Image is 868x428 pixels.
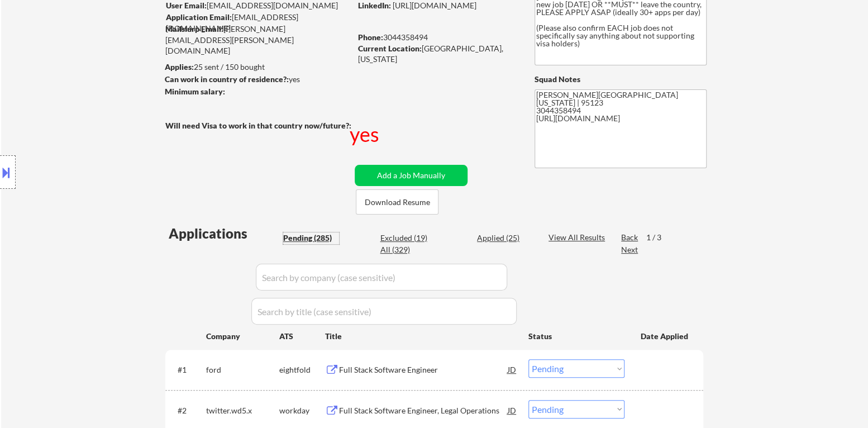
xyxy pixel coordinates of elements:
[165,74,289,84] strong: Can work in country of residence?:
[339,405,508,416] div: Full Stack Software Engineer, Legal Operations
[166,12,232,22] strong: Application Email:
[279,405,325,416] div: workday
[549,232,608,243] div: View All Results
[165,24,223,34] strong: Mailslurp Email:
[206,364,279,375] div: ford
[507,359,518,379] div: JD
[339,364,508,375] div: Full Stack Software Engineer
[621,244,639,255] div: Next
[358,32,516,43] div: 3044358494
[350,120,381,148] div: yes
[358,44,422,53] strong: Current Location:
[251,298,517,325] input: Search by title (case sensitive)
[358,1,391,10] strong: LinkedIn:
[535,74,707,85] div: Squad Notes
[178,364,197,375] div: #1
[165,74,347,85] div: yes
[507,400,518,420] div: JD
[646,232,672,243] div: 1 / 3
[279,331,325,342] div: ATS
[178,405,197,416] div: #2
[621,232,639,243] div: Back
[165,61,351,73] div: 25 sent / 150 bought
[356,189,438,215] button: Download Resume
[358,32,383,42] strong: Phone:
[166,12,351,34] div: [EMAIL_ADDRESS][DOMAIN_NAME]
[393,1,476,10] a: [URL][DOMAIN_NAME]
[283,232,339,244] div: Pending (285)
[477,232,533,244] div: Applied (25)
[165,121,351,130] strong: Will need Visa to work in that country now/future?:
[279,364,325,375] div: eightfold
[380,232,436,244] div: Excluded (19)
[528,326,624,346] div: Status
[358,43,516,65] div: [GEOGRAPHIC_DATA], [US_STATE]
[206,405,279,416] div: twitter.wd5.x
[355,165,468,186] button: Add a Job Manually
[165,23,351,56] div: [PERSON_NAME][EMAIL_ADDRESS][PERSON_NAME][DOMAIN_NAME]
[166,1,207,10] strong: User Email:
[380,244,436,255] div: All (329)
[325,331,518,342] div: Title
[256,264,507,291] input: Search by company (case sensitive)
[165,62,194,72] strong: Applies:
[169,227,279,240] div: Applications
[641,331,690,342] div: Date Applied
[206,331,279,342] div: Company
